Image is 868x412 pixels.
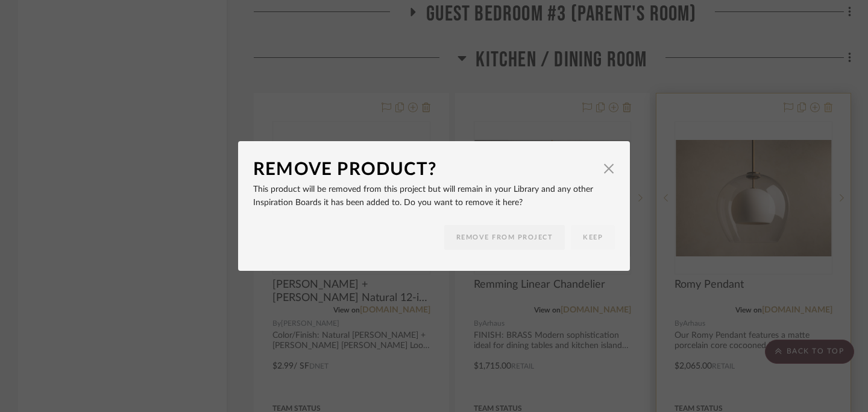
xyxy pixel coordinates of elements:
dialog-header: Remove Product? [253,156,615,183]
p: This product will be removed from this project but will remain in your Library and any other Insp... [253,183,615,209]
button: KEEP [571,225,615,250]
button: Close [597,156,621,180]
button: REMOVE FROM PROJECT [444,225,565,250]
div: Remove Product? [253,156,597,183]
